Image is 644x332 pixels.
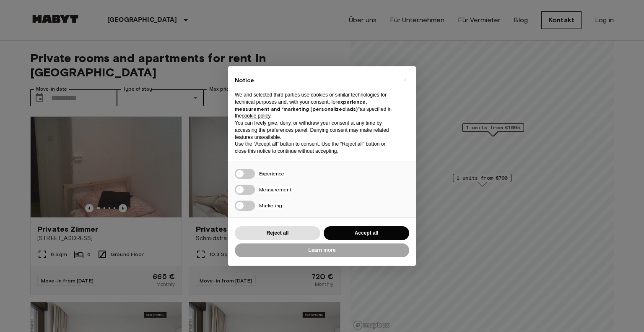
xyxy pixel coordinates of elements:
p: We and selected third parties use cookies or similar technologies for technical purposes and, wit... [235,91,396,120]
span: Measurement [259,186,291,193]
p: You can freely give, deny, or withdraw your consent at any time by accessing the preferences pane... [235,120,396,141]
span: Marketing [259,202,282,209]
strong: experience, measurement and “marketing (personalized ads)” [235,99,367,112]
p: Use the “Accept all” button to consent. Use the “Reject all” button or close this notice to conti... [235,141,396,155]
button: Accept all [324,226,409,240]
span: Experience [259,170,284,177]
span: × [404,75,407,85]
button: Close this notice [398,73,412,86]
a: cookie policy [242,113,270,119]
button: Reject all [235,226,320,240]
button: Learn more [235,243,409,257]
h2: Notice [235,76,396,85]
